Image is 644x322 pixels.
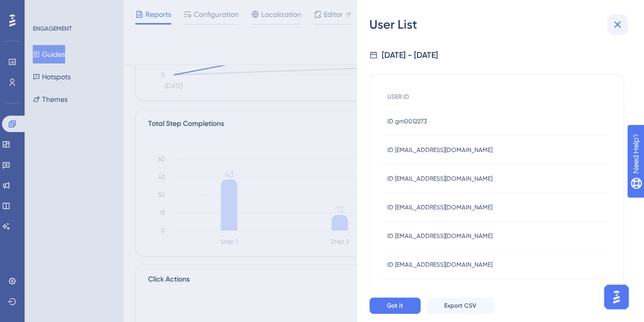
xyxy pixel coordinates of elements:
[387,261,492,269] span: ID [EMAIL_ADDRESS][DOMAIN_NAME]
[387,93,409,101] span: USER ID
[387,146,492,154] span: ID [EMAIL_ADDRESS][DOMAIN_NAME]
[369,297,421,314] button: Got it
[382,49,438,61] div: [DATE] - [DATE]
[387,203,492,211] span: ID [EMAIL_ADDRESS][DOMAIN_NAME]
[387,117,427,125] span: ID gm0012273
[369,16,632,33] div: User List
[387,175,492,183] span: ID [EMAIL_ADDRESS][DOMAIN_NAME]
[427,297,494,314] button: Export CSV
[601,282,632,312] iframe: UserGuiding AI Assistant Launcher
[24,3,64,15] span: Need Help?
[387,302,403,310] span: Got it
[444,302,476,310] span: Export CSV
[387,232,492,240] span: ID [EMAIL_ADDRESS][DOMAIN_NAME]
